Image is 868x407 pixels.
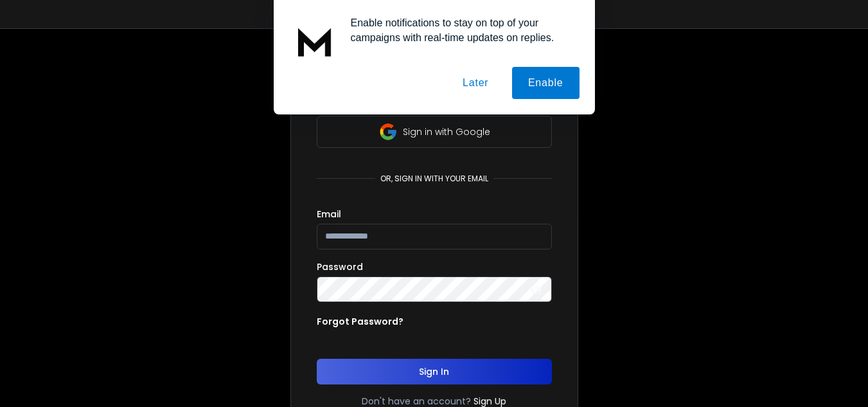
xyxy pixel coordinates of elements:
p: Sign in with Google [403,125,490,138]
button: Later [447,67,504,99]
button: Sign in with Google [317,116,552,148]
img: notification icon [289,15,341,67]
p: Forgot Password? [317,315,403,328]
div: Enable notifications to stay on top of your campaigns with real-time updates on replies. [341,15,580,45]
label: Email [317,210,341,219]
button: Enable [512,67,580,99]
p: or, sign in with your email [375,174,493,184]
button: Sign In [317,359,552,384]
label: Password [317,262,363,271]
